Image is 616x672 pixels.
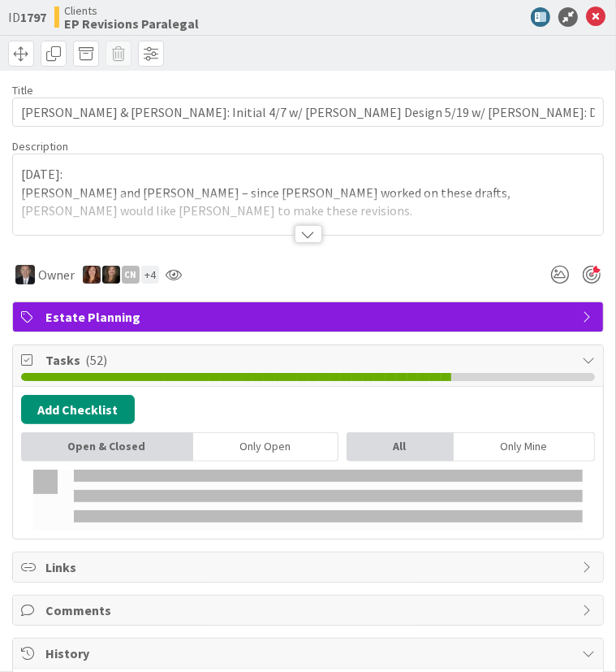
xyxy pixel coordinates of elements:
span: History [45,644,574,663]
span: Clients [64,4,199,17]
img: SB [102,266,120,284]
button: Add Checklist [21,395,135,424]
img: CA [83,266,101,284]
div: Open & Closed [21,432,193,462]
img: BG [15,265,35,284]
div: Only Mine [454,432,595,462]
span: Owner [38,265,75,284]
b: EP Revisions Paralegal [64,17,199,30]
span: Tasks [45,350,574,370]
b: 1797 [20,9,46,25]
input: type card name here... [12,98,604,127]
div: CN [122,266,140,284]
span: Links [45,557,574,577]
label: Title [12,83,33,98]
p: [DATE]: [21,165,595,184]
span: Comments [45,600,574,620]
span: ID [8,7,46,27]
div: All [347,432,454,462]
div: + 4 [141,266,159,284]
p: [PERSON_NAME] and [PERSON_NAME] – since [PERSON_NAME] worked on these drafts, [PERSON_NAME] would... [21,184,595,220]
span: ( 52 ) [85,352,107,368]
div: Only Open [193,432,338,462]
span: Estate Planning [45,307,574,327]
span: Description [12,139,68,154]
